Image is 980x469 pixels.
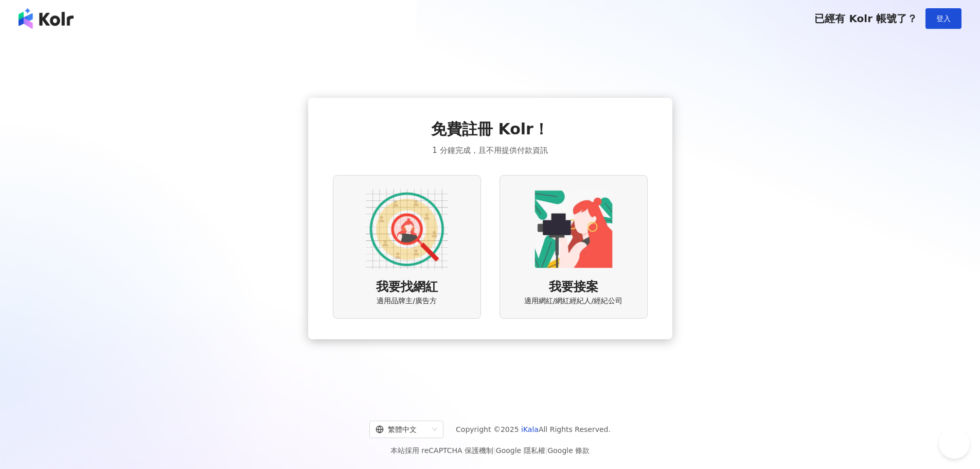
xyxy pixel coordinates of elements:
span: 本站採用 reCAPTCHA 保護機制 [390,444,590,457]
span: 我要接案 [549,279,598,296]
span: 免費註冊 Kolr！ [431,118,549,140]
img: KOL identity option [532,188,615,270]
img: logo [19,8,74,29]
span: 適用品牌主/廣告方 [377,296,437,306]
img: AD identity option [366,188,448,270]
span: 適用網紅/網紅經紀人/經紀公司 [524,296,622,306]
span: 1 分鐘完成，且不用提供付款資訊 [432,144,547,157]
a: Google 隱私權 [496,446,545,455]
div: 繁體中文 [376,421,428,438]
a: Google 條款 [547,446,590,455]
button: 登入 [925,8,961,29]
span: Copyright © 2025 All Rights Reserved. [456,423,611,436]
iframe: Help Scout Beacon - Open [939,428,970,459]
span: | [493,446,496,455]
span: | [545,446,548,455]
span: 登入 [936,14,951,23]
span: 我要找網紅 [376,279,438,296]
a: iKala [521,425,539,433]
span: 已經有 Kolr 帳號了？ [814,12,917,25]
